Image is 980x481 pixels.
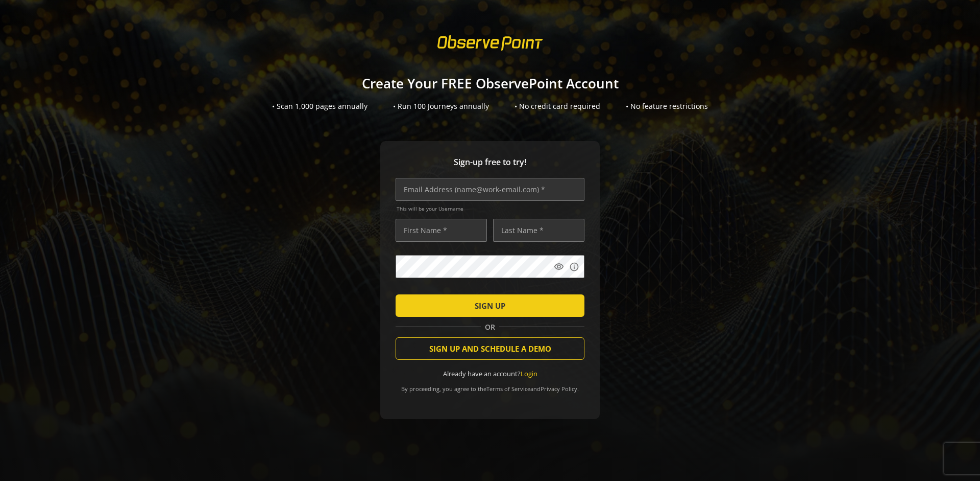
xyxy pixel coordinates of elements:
a: Login [521,369,537,378]
span: Sign-up free to try! [396,156,584,168]
span: SIGN UP [475,296,505,315]
div: • Run 100 Journeys annually [393,101,489,111]
div: • No credit card required [514,101,600,111]
div: • Scan 1,000 pages annually [272,101,367,111]
span: This will be your Username [397,205,584,212]
button: SIGN UP [396,294,584,317]
span: SIGN UP AND SCHEDULE A DEMO [429,339,551,358]
span: OR [481,322,499,332]
div: • No feature restrictions [626,101,708,111]
div: By proceeding, you agree to the and . [396,378,584,393]
mat-icon: visibility [554,262,564,272]
div: Already have an account? [396,369,584,379]
a: Terms of Service [486,385,530,393]
button: SIGN UP AND SCHEDULE A DEMO [396,337,584,360]
mat-icon: info [569,262,579,272]
input: Email Address (name@work-email.com) * [396,178,584,201]
input: First Name * [396,219,487,242]
input: Last Name * [493,219,584,242]
a: Privacy Policy [541,385,577,393]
